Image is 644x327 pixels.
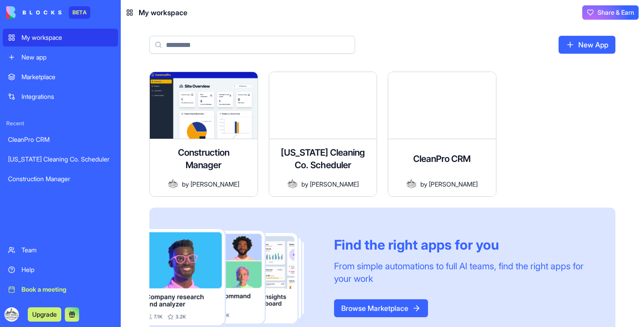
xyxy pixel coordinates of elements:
a: Upgrade [28,310,61,319]
a: CleanPro CRM [3,131,118,149]
img: Avatar [168,178,178,189]
a: Construction ManagerAvatarby[PERSON_NAME] [149,72,258,197]
a: New App [559,36,615,54]
a: My workspace [3,29,118,47]
div: New app [21,53,113,62]
a: Help [3,261,118,279]
a: Construction Manager [3,170,118,188]
div: Help [21,265,113,274]
a: CleanPro CRMAvatarby[PERSON_NAME] [388,72,496,197]
h4: [US_STATE] Cleaning Co. Scheduler [276,146,370,171]
a: BETA [6,6,90,19]
span: by [301,179,308,189]
span: My workspace [139,7,187,18]
a: [US_STATE] Cleaning Co. Scheduler [3,150,118,168]
div: Book a meeting [21,285,113,294]
img: Frame_181_egmpey.png [149,229,320,325]
button: Upgrade [28,307,61,322]
a: Team [3,241,118,259]
a: New app [3,48,118,66]
div: Integrations [21,92,113,101]
span: by [182,179,189,189]
span: Share & Earn [597,8,634,17]
div: Construction Manager [8,174,113,183]
span: [PERSON_NAME] [310,179,359,189]
a: Browse Marketplace [334,299,428,317]
img: logo [6,6,62,19]
div: Marketplace [21,72,113,81]
img: Avatar [406,178,417,189]
div: CleanPro CRM [8,135,113,144]
span: [PERSON_NAME] [429,179,478,189]
span: by [420,179,427,189]
div: From simple automations to full AI teams, find the right apps for your work [334,260,594,285]
h4: Construction Manager [168,146,239,171]
div: My workspace [21,33,113,42]
div: Find the right apps for you [334,237,594,253]
a: Marketplace [3,68,118,86]
button: Share & Earn [582,5,639,20]
div: BETA [69,6,90,19]
a: Book a meeting [3,280,118,298]
div: [US_STATE] Cleaning Co. Scheduler [8,155,113,164]
a: Integrations [3,88,118,106]
h4: CleanPro CRM [413,153,470,165]
div: Team [21,246,113,255]
span: [PERSON_NAME] [191,179,239,189]
img: Avatar [287,178,298,189]
img: ACg8ocJUuhCJYhvX_jKJCULYx2udiZ678g7ZXBwfkHBM3IhNS6i0D4gE=s96-c [4,307,19,322]
span: Recent [3,120,118,127]
a: [US_STATE] Cleaning Co. SchedulerAvatarby[PERSON_NAME] [269,72,377,197]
